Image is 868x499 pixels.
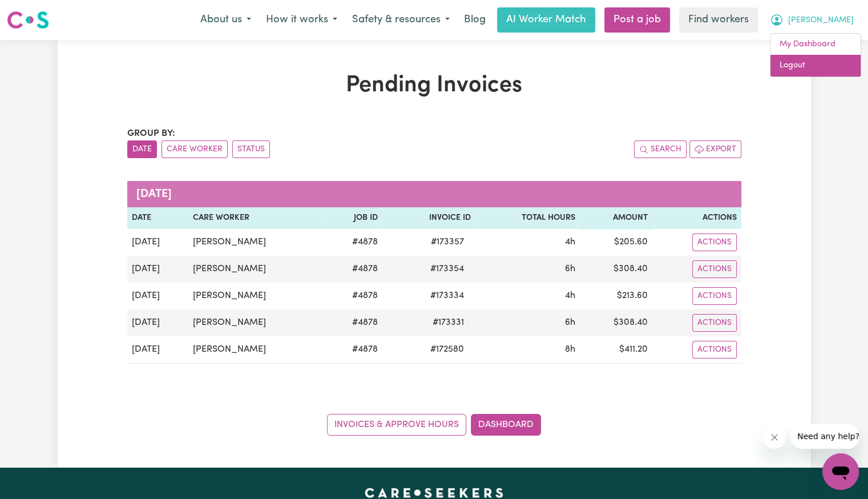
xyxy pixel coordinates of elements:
[679,7,758,33] a: Find workers
[188,207,324,229] th: Care Worker
[188,229,324,256] td: [PERSON_NAME]
[127,207,189,229] th: Date
[689,140,741,158] button: Export
[579,283,652,309] td: $ 213.60
[424,235,471,249] span: # 173357
[188,309,324,336] td: [PERSON_NAME]
[7,7,49,33] a: Careseekers logo
[692,234,737,251] button: Actions
[692,287,737,305] button: Actions
[692,314,737,332] button: Actions
[497,7,595,33] a: AI Worker Match
[423,289,471,303] span: # 173334
[127,256,189,283] td: [DATE]
[324,283,382,309] td: # 4878
[770,55,861,77] a: Logout
[7,8,69,17] span: Need any help?
[426,316,471,329] span: # 173331
[652,207,741,229] th: Actions
[259,8,345,32] button: How it works
[790,424,859,449] iframe: Message from company
[232,140,270,158] button: sort invoices by paid status
[127,72,741,99] h1: Pending Invoices
[127,129,175,138] span: Group by:
[324,309,382,336] td: # 4878
[564,264,575,273] span: 6 hours
[324,256,382,283] td: # 4878
[457,7,492,33] a: Blog
[564,238,575,247] span: 4 hours
[579,336,652,364] td: $ 411.20
[324,336,382,364] td: # 4878
[345,8,457,32] button: Safety & resources
[475,207,579,229] th: Total Hours
[7,10,49,30] img: Careseekers logo
[324,207,382,229] th: Job ID
[162,140,228,158] button: sort invoices by care worker
[579,207,652,229] th: Amount
[763,426,786,449] iframe: Close message
[788,14,854,27] span: [PERSON_NAME]
[692,341,737,359] button: Actions
[127,283,189,309] td: [DATE]
[188,283,324,309] td: [PERSON_NAME]
[188,256,324,283] td: [PERSON_NAME]
[127,336,189,364] td: [DATE]
[692,260,737,278] button: Actions
[770,34,861,55] a: My Dashboard
[579,229,652,256] td: $ 205.60
[382,207,475,229] th: Invoice ID
[127,309,189,336] td: [DATE]
[127,229,189,256] td: [DATE]
[822,453,859,490] iframe: Button to launch messaging window
[327,414,466,436] a: Invoices & Approve Hours
[193,8,259,32] button: About us
[604,7,670,33] a: Post a job
[423,343,471,356] span: # 172580
[188,336,324,364] td: [PERSON_NAME]
[770,33,861,77] div: My Account
[365,488,503,497] a: Careseekers home page
[564,318,575,327] span: 6 hours
[564,291,575,300] span: 4 hours
[634,140,687,158] button: Search
[579,256,652,283] td: $ 308.40
[579,309,652,336] td: $ 308.40
[324,229,382,256] td: # 4878
[762,8,861,32] button: My Account
[564,345,575,354] span: 8 hours
[423,262,471,276] span: # 173354
[471,414,541,436] a: Dashboard
[127,140,157,158] button: sort invoices by date
[127,181,741,207] caption: [DATE]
